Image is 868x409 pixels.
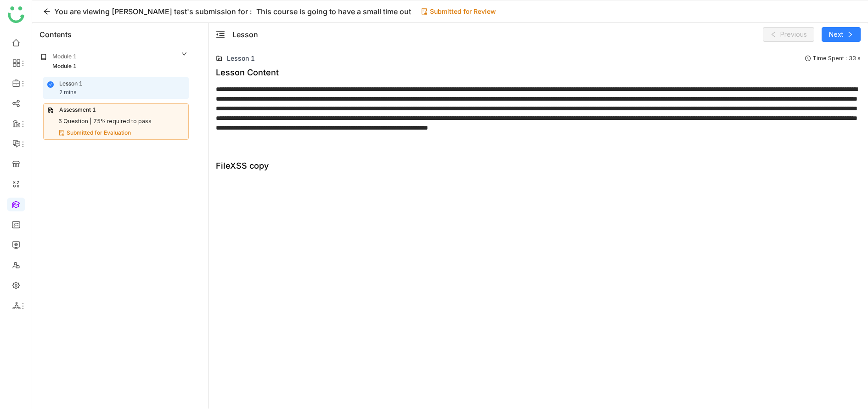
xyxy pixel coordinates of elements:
div: You are viewing [PERSON_NAME] test's submission for : [54,6,252,17]
div: 6 Question | [58,117,91,126]
button: menu-fold [216,30,225,40]
div: Lesson 1 [59,80,83,88]
div: Submitted for Evaluation [67,129,131,137]
button: Previous [763,27,814,42]
span: 33 s [849,55,861,62]
div: Module 1 [52,52,77,61]
div: Module 1 [52,62,77,71]
img: assessment.svg [47,107,54,114]
span: Time Spent : [812,55,847,62]
div: Lesson [232,29,258,40]
div: Lesson 1 [227,53,255,63]
button: Next [822,27,861,42]
div: Assessment 1 [59,106,96,114]
div: Lesson Content [216,68,279,77]
span: Next [829,29,843,40]
img: logo [8,6,24,23]
img: lms-folder.svg [216,55,222,62]
div: Module 1Module 1 [34,46,194,77]
div: Submitted for Review [430,6,496,17]
div: 75% required to pass [93,117,152,126]
div: FileXSS copy [216,161,269,170]
div: Contents [39,29,72,40]
div: 2 mins [59,88,77,97]
div: This course is going to have a small time out [256,6,411,17]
